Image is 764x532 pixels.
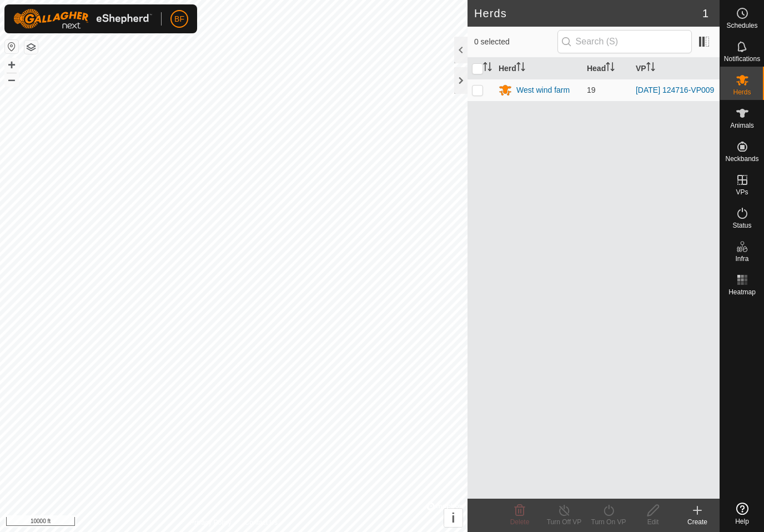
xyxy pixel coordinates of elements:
div: Turn Off VP [542,517,586,527]
span: Schedules [726,22,757,29]
th: Head [582,58,631,79]
p-sorticon: Activate to sort [606,64,615,73]
span: 19 [587,86,596,94]
a: Privacy Policy [190,518,232,528]
img: Gallagher Logo [13,9,152,29]
span: 1 [702,5,708,22]
p-sorticon: Activate to sort [483,64,492,73]
th: Herd [494,58,582,79]
span: Delete [510,518,530,526]
a: [DATE] 124716-VP009 [636,86,714,94]
span: Heatmap [728,289,756,295]
input: Search (S) [557,30,692,53]
span: Notifications [724,56,760,62]
p-sorticon: Activate to sort [516,64,525,73]
div: West wind farm [516,84,570,96]
span: BF [174,13,184,25]
div: Turn On VP [586,517,631,527]
button: Reset Map [5,40,18,53]
span: Neckbands [725,155,758,162]
span: i [451,510,455,525]
h2: Herds [474,7,702,20]
div: Edit [631,517,675,527]
span: Infra [735,255,748,262]
button: + [5,58,18,72]
span: Animals [730,122,754,129]
span: 0 selected [474,36,557,48]
span: Herds [733,89,751,96]
a: Help [720,498,764,529]
div: Create [675,517,720,527]
span: Help [735,518,749,525]
p-sorticon: Activate to sort [646,64,655,73]
button: Map Layers [24,41,38,54]
button: i [444,509,463,527]
a: Contact Us [245,518,278,528]
button: – [5,73,18,86]
span: VPs [736,189,748,195]
span: Status [732,222,751,229]
th: VP [631,58,720,79]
